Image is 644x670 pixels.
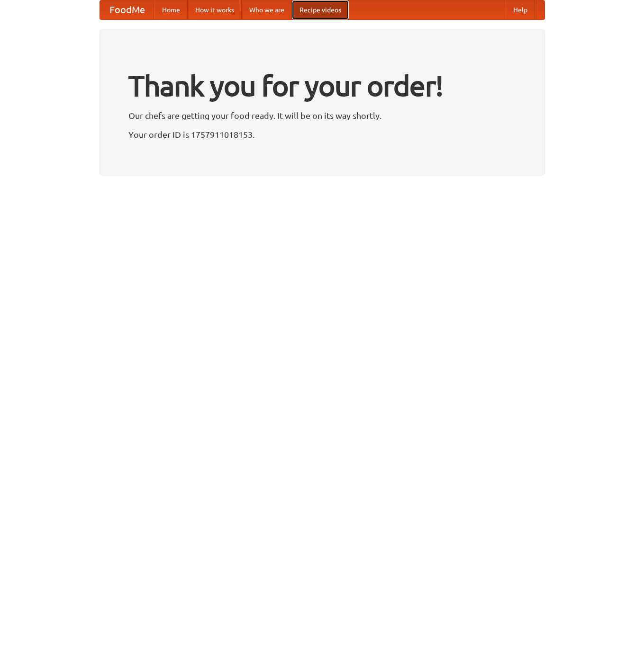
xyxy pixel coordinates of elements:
[128,127,516,142] p: Your order ID is 1757911018153.
[154,0,188,19] a: Home
[100,0,154,19] a: FoodMe
[128,108,516,123] p: Our chefs are getting your food ready. It will be on its way shortly.
[128,63,516,108] h1: Thank you for your order!
[188,0,242,19] a: How it works
[242,0,292,19] a: Who we are
[292,0,349,19] a: Recipe videos
[506,0,535,19] a: Help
